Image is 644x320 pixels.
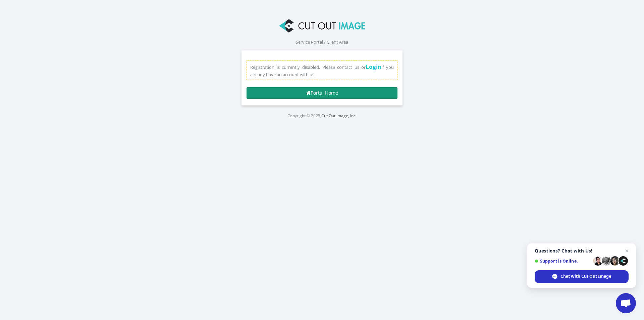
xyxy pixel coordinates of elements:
span: Questions? Chat with Us! [535,248,629,254]
div: Open chat [616,293,636,313]
a: Login [366,63,381,71]
div: Registration is currently disabled. Please contact us or if you already have an account with us. [247,60,397,80]
img: Cut Out Image [279,19,365,33]
span: Service Portal / Client Area [296,39,348,45]
small: Copyright © 2025, [287,113,357,119]
span: Chat with Cut Out Image [560,273,611,279]
div: Chat with Cut Out Image [535,270,629,283]
span: Close chat [623,247,631,255]
a: Portal Home [247,87,397,99]
a: Cut Out Image, Inc. [321,113,357,119]
span: Support is Online. [535,259,591,264]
